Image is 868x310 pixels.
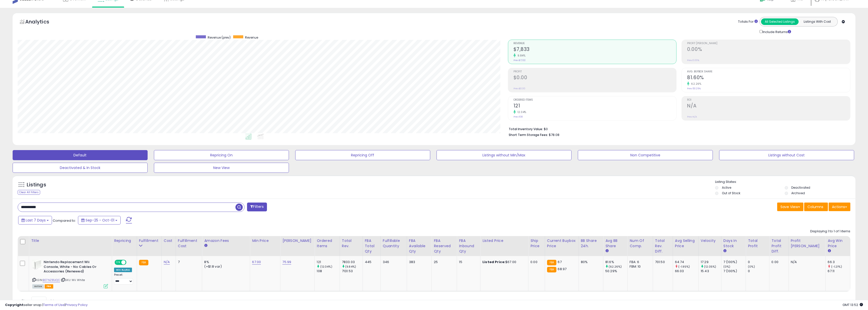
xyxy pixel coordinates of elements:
[13,163,148,173] button: Deactivated & In Stock
[756,29,797,35] div: Include Returns
[810,229,850,234] div: Displaying 1 to 1 of 1 items
[114,273,133,285] div: Preset:
[320,265,332,269] small: (12.04%)
[482,238,526,243] div: Listed Price
[687,75,850,81] h2: 81.60%
[13,150,148,160] button: Default
[831,265,842,269] small: (-1.21%)
[32,260,42,270] img: 31kuK46ahCL._SL40_.jpg
[630,238,650,249] div: Num of Comp.
[513,115,523,118] small: Prev: 108
[513,42,676,45] span: Revenue
[115,260,121,265] span: ON
[114,268,132,272] div: Win BuyBox
[154,150,289,160] button: Repricing On
[282,260,291,265] a: 75.99
[245,35,258,40] span: Revenue
[719,150,854,160] button: Listings without Cost
[829,203,850,211] button: Actions
[459,260,476,264] div: 15
[86,218,114,223] span: Sep-25 - Oct-01
[777,203,803,211] button: Save View
[27,181,46,188] h5: Listings
[516,110,526,114] small: 12.04%
[828,260,850,264] div: 66.3
[547,238,577,249] div: Current Buybox Price
[61,278,85,282] span: | SKU: Wii White
[791,191,805,195] label: Archived
[513,87,525,90] small: Prev: $0.00
[5,303,88,307] div: seller snap | |
[675,260,698,264] div: 64.74
[204,260,246,264] div: 8%
[282,238,312,243] div: [PERSON_NAME]
[31,238,110,243] div: Title
[509,133,548,137] b: Short Term Storage Fees:
[655,238,671,254] div: Total Rev. Diff.
[44,260,105,275] b: Nintendo Replacement Wii Console, White - No Cables Or Accessories (Renewed)
[771,260,784,264] div: 0.00
[687,103,850,110] h2: N/A
[204,238,248,243] div: Amazon Fees
[748,238,767,249] div: Total Profit
[509,127,543,131] b: Total Inventory Value:
[605,260,627,264] div: 81.6%
[687,99,850,101] span: ROI
[252,238,278,243] div: Min Price
[605,249,608,253] small: Avg BB Share.
[383,238,405,249] div: Fulfillable Quantity
[547,267,556,272] small: FBA
[5,302,23,307] strong: Copyright
[581,260,599,264] div: 80%
[791,185,810,190] label: Deactivated
[365,238,378,254] div: FBA Total Qty
[383,260,403,264] div: 346
[317,238,337,249] div: Ordered Items
[178,238,200,249] div: Fulfillment Cost
[65,302,88,307] a: Privacy Policy
[139,260,148,265] small: FBA
[32,284,44,289] span: All listings currently available for purchase on Amazon
[675,238,696,249] div: Avg Selling Price
[513,70,676,73] span: Profit
[828,238,848,249] div: Avg Win Price
[126,260,134,265] span: OFF
[434,238,455,254] div: FBA Reserved Qty
[687,70,850,73] span: Avg. Buybox Share
[178,260,198,264] div: 7
[437,150,572,160] button: Listings without Min/Max
[204,243,207,248] small: Amazon Fees.
[748,265,755,269] small: (0%)
[482,260,524,264] div: $67.00
[509,126,847,132] li: $0
[605,269,627,273] div: 50.29%
[689,82,701,86] small: 62.26%
[843,302,863,307] span: 2025-10-9 13:52 GMT
[164,238,174,243] div: Cost
[609,265,622,269] small: (62.26%)
[18,190,40,195] div: Clear All Filters
[771,238,786,254] div: Total Profit Diff.
[26,218,46,223] span: Last 7 Days
[723,238,744,249] div: Days In Stock
[738,19,758,24] div: Totals For
[715,180,855,184] p: Listing States:
[43,302,65,307] a: Terms of Use
[722,185,731,190] label: Active
[114,238,135,243] div: Repricing
[317,269,339,273] div: 108
[701,238,719,243] div: Velocity
[459,238,478,254] div: FBA inbound Qty
[704,265,716,269] small: (12.05%)
[25,18,59,26] h5: Analytics
[748,269,769,273] div: 0
[247,203,267,211] button: Filters
[723,269,746,273] div: 7 (100%)
[828,269,850,273] div: 67.11
[578,150,713,160] button: Non Competitive
[687,87,701,90] small: Prev: 50.29%
[139,238,159,243] div: Fulfillment
[723,249,726,253] small: Days In Stock.
[804,203,828,211] button: Columns
[18,216,52,224] button: Last 7 Days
